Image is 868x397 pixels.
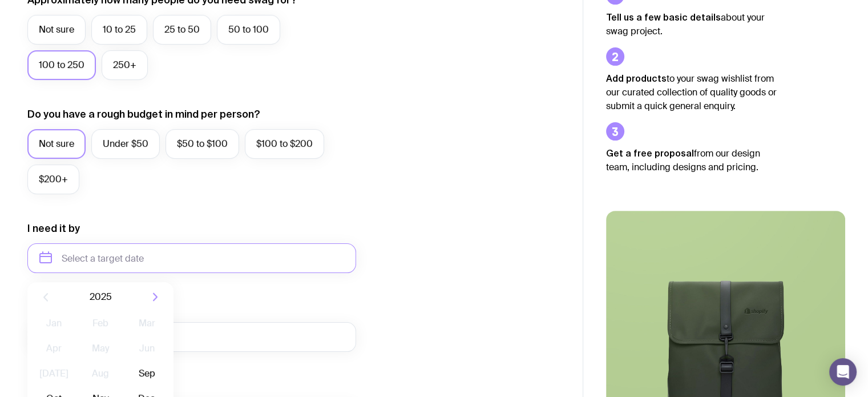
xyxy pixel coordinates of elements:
[27,107,260,121] label: Do you have a rough budget in mind per person?
[33,362,75,385] button: [DATE]
[27,165,79,194] label: $200+
[33,312,75,335] button: Jan
[126,362,168,385] button: Sep
[606,148,694,158] strong: Get a free proposal
[27,129,86,159] label: Not sure
[165,129,239,159] label: $50 to $100
[217,15,280,45] label: 50 to 100
[126,312,168,335] button: Mar
[606,12,721,22] strong: Tell us a few basic details
[102,50,148,80] label: 250+
[606,71,777,113] p: to your swag wishlist from our curated collection of quality goods or submit a quick general enqu...
[79,362,121,385] button: Aug
[33,337,75,360] button: Apr
[153,15,211,45] label: 25 to 50
[829,358,857,386] div: Open Intercom Messenger
[245,129,324,159] label: $100 to $200
[126,337,168,360] button: Jun
[79,312,121,335] button: Feb
[27,50,96,80] label: 100 to 250
[606,146,777,174] p: from our design team, including designs and pricing.
[27,15,86,45] label: Not sure
[91,129,160,159] label: Under $50
[79,337,121,360] button: May
[27,243,356,273] input: Select a target date
[91,15,147,45] label: 10 to 25
[27,322,356,352] input: you@email.com
[27,222,80,235] label: I need it by
[606,73,667,83] strong: Add products
[606,10,777,38] p: about your swag project.
[90,290,112,304] span: 2025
